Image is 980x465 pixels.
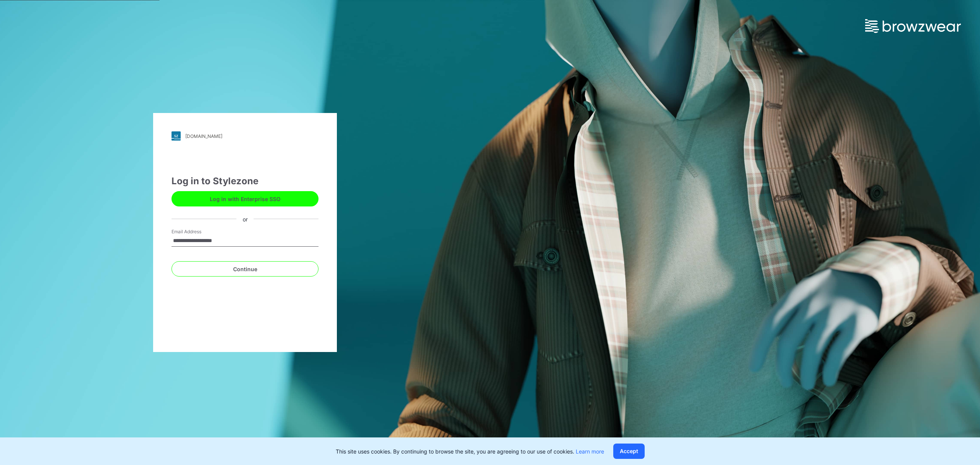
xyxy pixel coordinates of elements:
[171,228,225,235] label: Email Address
[171,131,181,141] img: stylezone-logo.562084cfcfab977791bfbf7441f1a819.svg
[171,191,318,206] button: Log in with Enterprise SSO
[171,131,318,141] a: [DOMAIN_NAME]
[171,261,318,277] button: Continue
[613,444,645,459] button: Accept
[576,448,604,455] a: Learn more
[865,19,961,33] img: browzwear-logo.e42bd6dac1945053ebaf764b6aa21510.svg
[237,215,254,223] div: or
[185,133,222,139] div: [DOMAIN_NAME]
[171,174,318,188] div: Log in to Stylezone
[336,447,604,455] p: This site uses cookies. By continuing to browse the site, you are agreeing to our use of cookies.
